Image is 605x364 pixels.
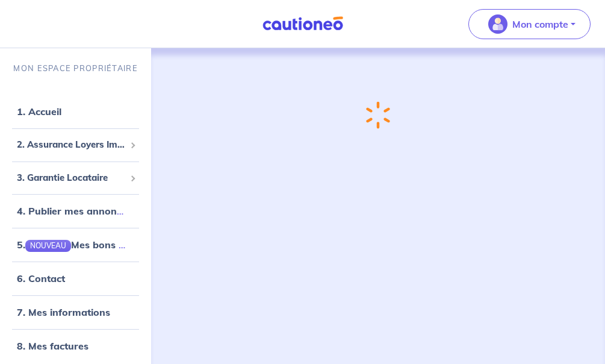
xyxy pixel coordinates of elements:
div: 6. Contact [5,266,146,290]
span: 3. Garantie Locataire [17,171,125,185]
div: 4. Publier mes annonces [5,199,146,223]
span: 2. Assurance Loyers Impayés [17,138,125,152]
a: 4. Publier mes annonces [17,205,132,217]
div: 1. Accueil [5,99,146,124]
a: 8. Mes factures [17,340,88,352]
p: Mon compte [512,17,568,31]
p: MON ESPACE PROPRIÉTAIRE [13,63,137,74]
a: 7. Mes informations [17,306,110,318]
div: 2. Assurance Loyers Impayés [5,133,146,157]
div: 5.NOUVEAUMes bons plans [5,233,146,257]
div: 3. Garantie Locataire [5,166,146,190]
img: loading-spinner [364,100,391,131]
img: illu_account_valid_menu.svg [488,14,507,34]
img: Cautioneo [258,16,348,31]
div: 7. Mes informations [5,300,146,324]
div: 8. Mes factures [5,334,146,358]
a: 5.NOUVEAUMes bons plans [17,239,144,251]
a: 1. Accueil [17,105,61,118]
button: illu_account_valid_menu.svgMon compte [468,9,591,39]
a: 6. Contact [17,272,65,284]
